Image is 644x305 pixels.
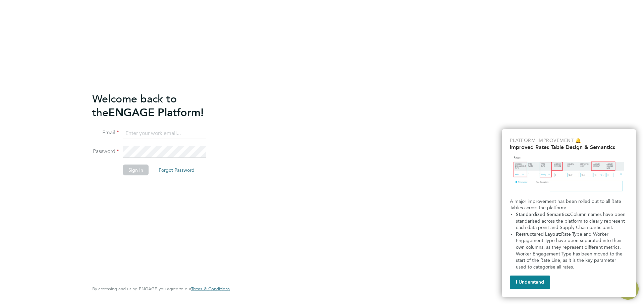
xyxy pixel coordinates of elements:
[516,212,570,217] strong: Standardized Semantics:
[92,148,119,155] label: Password
[502,129,636,297] div: Improved Rate Table Semantics
[510,198,628,211] p: A major improvement has been rolled out to all Rate Tables across the platform:
[510,276,550,289] button: I Understand
[153,165,200,175] button: Forgot Password
[92,92,223,119] h2: ENGAGE Platform!
[123,127,206,139] input: Enter your work email...
[191,286,230,292] span: Terms & Conditions
[516,231,624,270] span: Rate Type and Worker Engagement Type have been separated into their own columns, as they represen...
[516,212,627,230] span: Column names have been standarised across the platform to clearly represent each data point and S...
[92,92,177,119] span: Welcome back to the
[510,137,628,144] p: Platform Improvement 🔔
[510,153,628,196] img: Updated Rates Table Design & Semantics
[92,286,230,292] span: By accessing and using ENGAGE you agree to our
[510,144,628,150] h2: Improved Rates Table Design & Semantics
[516,231,561,237] strong: Restructured Layout:
[123,165,149,175] button: Sign In
[92,129,119,136] label: Email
